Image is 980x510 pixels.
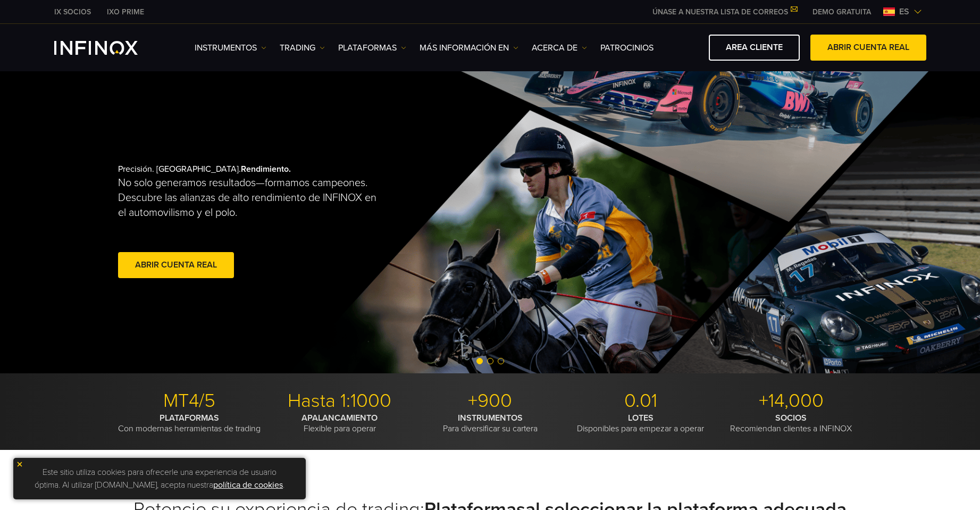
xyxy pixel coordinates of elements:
div: Precisión. [GEOGRAPHIC_DATA]. [118,147,453,298]
p: 0.01 [569,389,712,413]
a: Patrocinios [600,41,654,54]
a: política de cookies [213,480,283,490]
strong: PLATAFORMAS [160,413,219,423]
img: yellow close icon [16,461,23,468]
p: Flexible para operar [269,413,411,434]
a: AREA CLIENTE [709,35,800,61]
p: Para diversificar su cartera [419,413,562,434]
a: PLATAFORMAS [338,41,406,54]
a: Instrumentos [195,41,266,54]
a: Abrir cuenta real [118,252,234,278]
span: Go to slide 1 [476,358,483,364]
p: Con modernas herramientas de trading [118,413,261,434]
p: No solo generamos resultados—formamos campeones. Descubre las alianzas de alto rendimiento de INF... [118,175,386,220]
strong: LOTES [628,413,654,423]
a: INFINOX [46,6,99,18]
a: TRADING [280,41,325,54]
a: ÚNASE A NUESTRA LISTA DE CORREOS [644,7,805,16]
span: Go to slide 3 [498,358,504,364]
p: +14,000 [720,389,862,413]
strong: Rendimiento. [241,164,291,174]
a: INFINOX MENU [805,6,879,18]
p: Hasta 1:1000 [269,389,411,413]
p: MT4/5 [118,389,261,413]
strong: INSTRUMENTOS [458,413,523,423]
p: +900 [419,389,562,413]
span: Go to slide 2 [487,358,493,364]
p: Este sitio utiliza cookies para ofrecerle una experiencia de usuario óptima. Al utilizar [DOMAIN_... [19,463,300,494]
a: ACERCA DE [532,41,587,54]
p: Recomiendan clientes a INFINOX [720,413,862,434]
a: INFINOX Logo [54,41,163,55]
strong: APALANCAMIENTO [301,413,378,423]
a: Más información en [420,41,518,54]
span: es [895,5,914,18]
strong: SOCIOS [775,413,807,423]
a: INFINOX [99,6,152,18]
p: Disponibles para empezar a operar [569,413,712,434]
a: ABRIR CUENTA REAL [810,35,926,61]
